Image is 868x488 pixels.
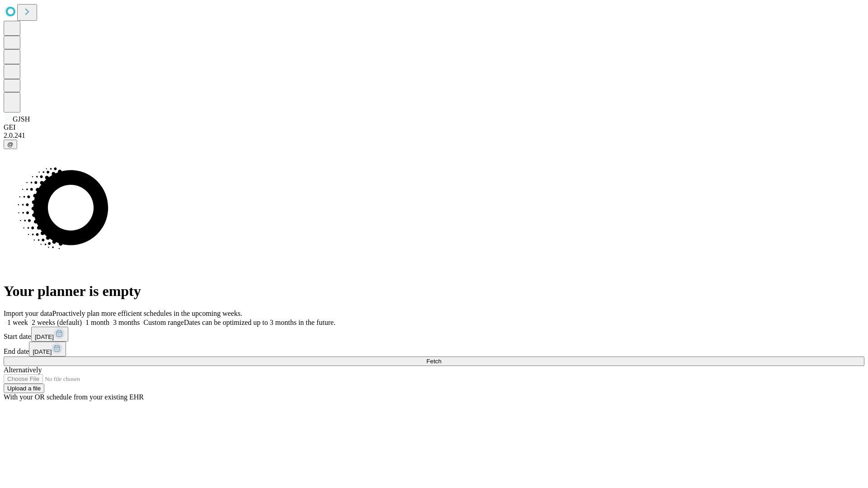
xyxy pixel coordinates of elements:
span: With your OR schedule from your existing EHR [4,393,144,401]
span: Custom range [143,319,184,326]
span: @ [7,141,14,148]
div: End date [4,342,864,357]
span: GJSH [13,115,30,123]
div: 2.0.241 [4,131,864,140]
div: GEI [4,123,864,131]
span: 1 week [7,319,28,326]
span: [DATE] [35,333,54,340]
div: Start date [4,327,864,342]
button: Fetch [4,357,864,366]
button: @ [4,140,17,149]
span: Alternatively [4,366,42,374]
span: 3 months [113,319,140,326]
span: 1 month [85,319,109,326]
span: Proactively plan more efficient schedules in the upcoming weeks. [52,310,242,317]
h1: Your planner is empty [4,283,864,300]
button: [DATE] [31,327,68,342]
span: Import your data [4,310,52,317]
button: [DATE] [29,342,66,357]
span: Dates can be optimized up to 3 months in the future. [184,319,335,326]
span: [DATE] [33,348,52,355]
button: Upload a file [4,384,44,393]
span: 2 weeks (default) [32,319,82,326]
span: Fetch [426,358,441,365]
